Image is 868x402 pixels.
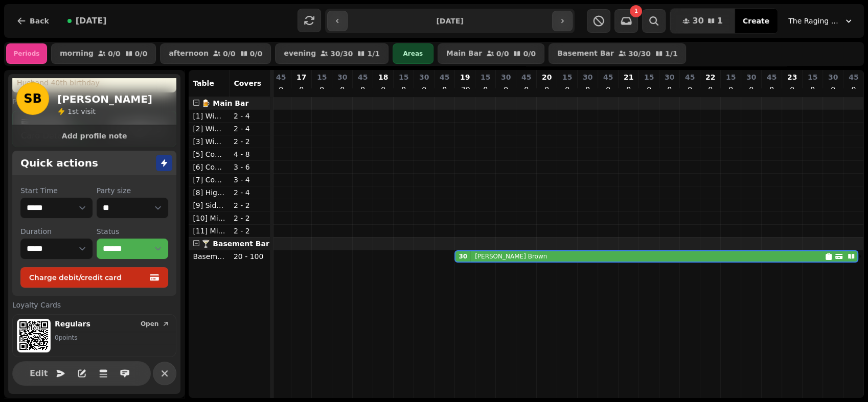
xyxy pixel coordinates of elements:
[55,319,90,329] p: Regulars
[461,84,469,94] p: 30
[234,251,266,262] p: 20 - 100
[24,92,42,105] span: SB
[686,84,694,94] p: 0
[419,72,429,82] p: 30
[438,43,544,64] button: Main Bar0/00/0
[367,50,380,57] p: 1 / 1
[420,84,428,94] p: 0
[201,240,269,248] span: 🍸 Basement Bar
[193,187,225,198] p: [8] High Top Right
[193,149,225,159] p: [5] Couch Left
[501,84,510,94] p: 0
[20,226,93,237] label: Duration
[234,213,266,223] p: 2 - 2
[20,185,93,196] label: Start Time
[460,72,470,82] p: 19
[393,43,433,64] div: Areas
[201,99,248,107] span: 🍺 Main Bar
[481,72,490,82] p: 15
[604,84,612,94] p: 0
[30,17,49,25] span: Back
[746,72,756,82] p: 30
[501,72,511,82] p: 30
[337,72,347,82] p: 30
[624,72,633,82] p: 21
[234,175,266,185] p: 3 - 4
[645,84,653,94] p: 0
[475,252,547,261] p: [PERSON_NAME] Brown
[97,226,169,237] label: Status
[51,43,156,64] button: morning0/00/0
[33,369,45,377] span: Edit
[808,84,816,94] p: 0
[788,84,796,94] p: 0
[542,72,552,82] p: 20
[692,17,703,25] span: 30
[223,50,236,57] p: 0 / 0
[193,111,225,121] p: [1] Window Seat 1
[378,72,388,82] p: 18
[60,50,94,58] p: morning
[644,72,654,82] p: 15
[234,187,266,198] p: 2 - 4
[234,136,266,147] p: 2 - 2
[16,129,172,143] button: Add profile note
[521,72,531,82] p: 45
[705,72,715,82] p: 22
[234,149,266,159] p: 4 - 8
[670,9,735,33] button: 301
[788,16,839,26] span: The Raging Bull
[562,72,572,82] p: 15
[234,200,266,210] p: 2 - 2
[297,84,305,94] p: 0
[726,72,736,82] p: 15
[358,84,367,94] p: 0
[250,50,263,57] p: 0 / 0
[735,9,778,33] button: Create
[193,251,225,262] p: Basement Function Room
[603,72,613,82] p: 45
[808,72,817,82] p: 15
[160,43,271,64] button: afternoon0/00/0
[583,72,592,82] p: 30
[76,17,107,25] span: [DATE]
[624,84,632,94] p: 0
[379,84,387,94] p: 0
[317,84,326,94] p: 0
[726,84,735,94] p: 0
[193,200,225,210] p: [9] Side Wall
[57,92,152,106] h2: [PERSON_NAME]
[317,72,327,82] p: 15
[743,17,769,25] span: Create
[193,226,225,236] p: [11] Middle perch Left
[20,267,168,288] button: Charge debit/credit card
[557,50,614,58] p: Basement Bar
[549,43,686,64] button: Basement Bar30/301/1
[828,72,838,82] p: 30
[440,72,449,82] p: 45
[338,84,346,94] p: 0
[29,274,147,281] span: Charge debit/credit card
[665,50,678,57] p: 1 / 1
[685,72,695,82] p: 45
[717,17,723,25] span: 1
[234,79,261,87] span: Covers
[193,79,214,87] span: Table
[67,106,96,116] p: visit
[481,84,489,94] p: 0
[523,50,536,57] p: 0 / 0
[276,72,286,82] p: 45
[234,226,266,236] p: 2 - 2
[563,84,571,94] p: 0
[8,9,57,33] button: Back
[330,50,353,57] p: 30 / 30
[136,319,174,329] button: Open
[542,84,551,94] p: 0
[850,84,858,94] p: 0
[296,72,306,82] p: 17
[193,175,225,185] p: [7] Couch Right
[782,12,860,30] button: The Raging Bull
[29,363,49,384] button: Edit
[634,9,638,14] span: 1
[628,50,651,57] p: 30 / 30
